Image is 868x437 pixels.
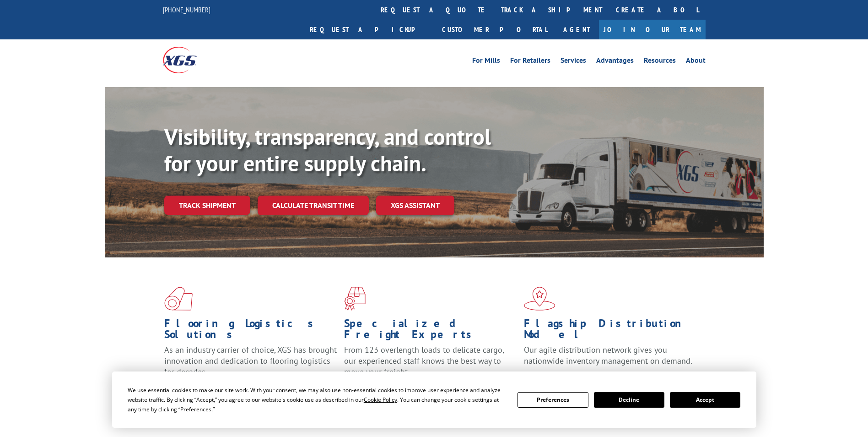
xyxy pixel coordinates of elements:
h1: Flagship Distribution Model [524,318,697,344]
a: Services [561,57,586,67]
a: Advantages [596,57,634,67]
span: Cookie Policy [364,396,397,404]
a: XGS ASSISTANT [376,196,454,215]
a: Calculate transit time [258,196,369,215]
a: Resources [644,57,676,67]
div: We use essential cookies to make our site work. With your consent, we may also use non-essential ... [128,385,507,414]
a: Request a pickup [303,20,435,39]
h1: Specialized Freight Experts [344,318,517,344]
a: Join Our Team [599,20,706,39]
a: Customer Portal [435,20,554,39]
img: xgs-icon-total-supply-chain-intelligence-red [164,287,193,311]
button: Decline [594,392,664,408]
button: Preferences [518,392,588,408]
img: xgs-icon-focused-on-flooring-red [344,287,366,311]
a: About [686,57,706,67]
a: Agent [554,20,599,39]
a: [PHONE_NUMBER] [163,5,210,14]
a: Track shipment [164,196,250,215]
img: xgs-icon-flagship-distribution-model-red [524,287,555,311]
b: Visibility, transparency, and control for your entire supply chain. [164,122,491,177]
span: Our agile distribution network gives you nationwide inventory management on demand. [524,344,692,366]
a: For Mills [472,57,500,67]
button: Accept [670,392,740,408]
a: For Retailers [510,57,550,67]
p: From 123 overlength loads to delicate cargo, our experienced staff knows the best way to move you... [344,344,517,385]
div: Cookie Consent Prompt [112,371,756,428]
h1: Flooring Logistics Solutions [164,318,337,344]
span: Preferences [180,405,211,413]
span: As an industry carrier of choice, XGS has brought innovation and dedication to flooring logistics... [164,344,337,377]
